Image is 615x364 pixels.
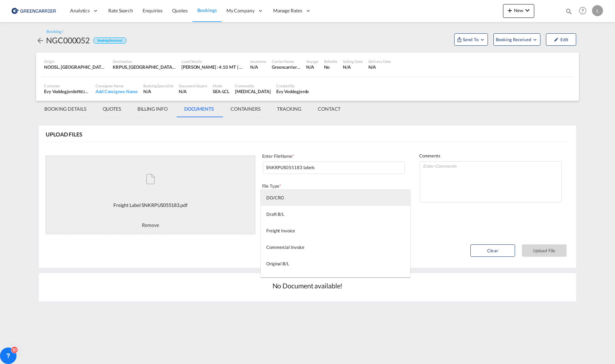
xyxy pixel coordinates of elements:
div: Original B/L [266,261,289,267]
div: Commercial Invoice [266,244,304,250]
div: Draft B/L [266,211,284,217]
div: DO/CRO [266,195,284,201]
div: Shipping Instructions [266,277,306,283]
div: Freight Invoice [266,228,295,234]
